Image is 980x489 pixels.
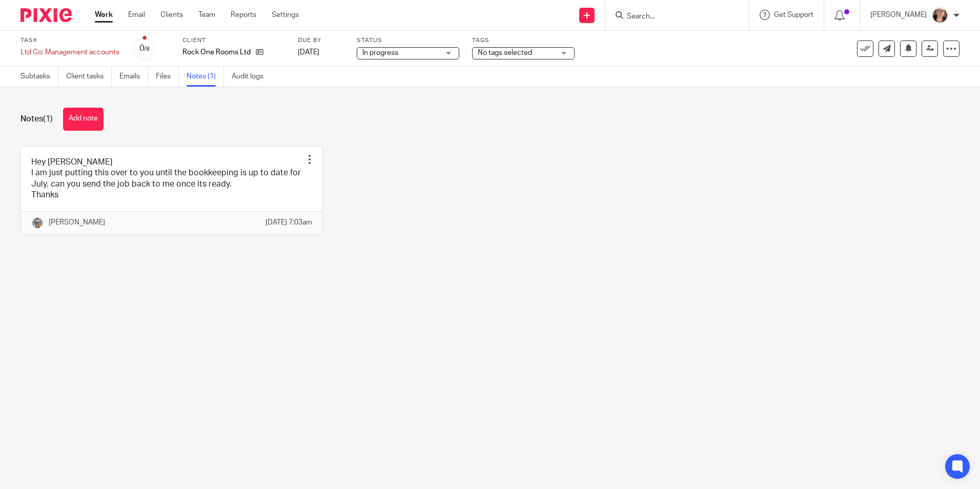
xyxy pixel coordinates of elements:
p: Rock One Rooms Ltd [182,47,251,57]
a: Settings [272,10,299,20]
span: [DATE] [298,49,319,56]
label: Status [357,36,459,45]
a: Notes (1) [187,67,224,87]
a: Emails [119,67,148,87]
a: Work [95,10,113,20]
a: Reports [231,10,256,20]
span: Get Support [774,11,813,18]
p: [PERSON_NAME] [870,10,927,20]
img: Louise.jpg [932,7,948,24]
span: (1) [43,115,53,123]
a: Client tasks [66,67,112,87]
a: Subtasks [21,67,58,87]
p: [PERSON_NAME] [49,217,105,228]
label: Client [182,36,285,45]
a: Email [128,10,145,20]
a: Clients [160,10,183,20]
div: Ltd Co: Management accounts [21,47,119,57]
span: No tags selected [478,49,532,56]
label: Task [21,36,119,45]
label: Tags [472,36,575,45]
a: Files [156,67,179,87]
img: Pixie [21,8,72,22]
a: Team [198,10,215,20]
small: /8 [144,46,150,52]
p: [DATE] 7:03am [266,217,312,228]
img: Website%20Headshot.png [31,217,44,229]
div: 0 [139,43,150,54]
label: Due by [298,36,344,45]
a: Audit logs [232,67,271,87]
h1: Notes [21,114,53,125]
span: In progress [362,49,398,56]
input: Search [626,12,718,22]
button: Add note [63,108,104,131]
